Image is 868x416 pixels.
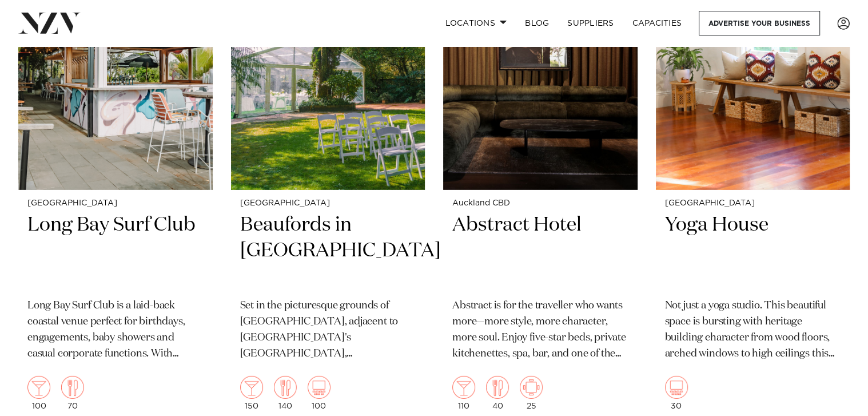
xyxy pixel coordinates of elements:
[520,376,543,399] img: meeting.png
[665,199,841,208] small: [GEOGRAPHIC_DATA]
[452,212,628,290] h2: Abstract Hotel
[486,376,509,399] img: dining.png
[516,11,558,35] a: BLOG
[27,199,204,208] small: [GEOGRAPHIC_DATA]
[61,376,84,410] div: 70
[665,376,688,399] img: theatre.png
[520,376,543,410] div: 25
[240,376,263,410] div: 150
[452,376,475,410] div: 110
[699,11,820,35] a: Advertise your business
[436,11,516,35] a: Locations
[665,212,841,290] h2: Yoga House
[452,376,475,399] img: cocktail.png
[240,199,416,208] small: [GEOGRAPHIC_DATA]
[486,376,509,410] div: 40
[452,298,628,362] p: Abstract is for the traveller who wants more—more style, more character, more soul. Enjoy five-st...
[61,376,84,399] img: dining.png
[274,376,297,410] div: 140
[558,11,623,35] a: SUPPLIERS
[27,376,50,399] img: cocktail.png
[240,376,263,399] img: cocktail.png
[27,376,50,410] div: 100
[665,298,841,362] p: Not just a yoga studio. This beautiful space is bursting with heritage building character from wo...
[27,298,204,362] p: Long Bay Surf Club is a laid-back coastal venue perfect for birthdays, engagements, baby showers ...
[240,298,416,362] p: Set in the picturesque grounds of [GEOGRAPHIC_DATA], adjacent to [GEOGRAPHIC_DATA]'s [GEOGRAPHIC_...
[308,376,331,410] div: 100
[274,376,297,399] img: dining.png
[623,11,691,35] a: Capacities
[452,199,628,208] small: Auckland CBD
[27,212,204,290] h2: Long Bay Surf Club
[665,376,688,410] div: 30
[308,376,331,399] img: theatre.png
[240,212,416,290] h2: Beaufords in [GEOGRAPHIC_DATA]
[18,13,81,33] img: nzv-logo.png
